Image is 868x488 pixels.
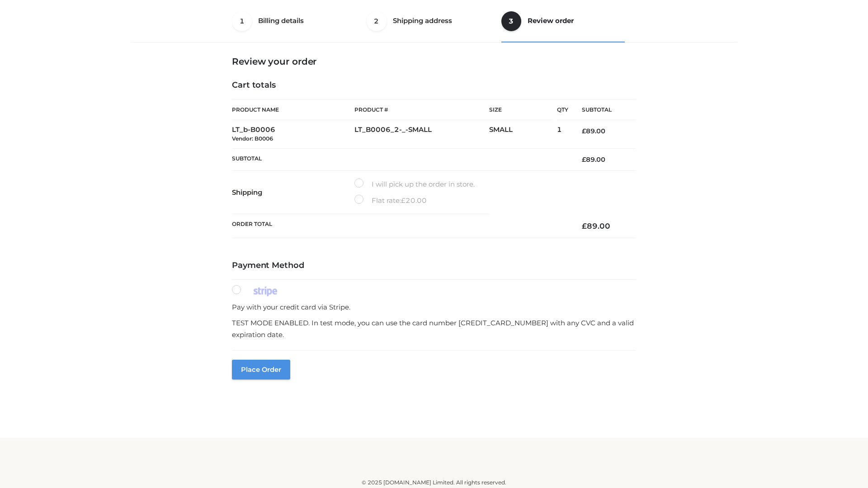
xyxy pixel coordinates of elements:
h4: Payment Method [232,261,636,271]
th: Product Name [232,99,354,120]
th: Subtotal [232,148,568,170]
th: Product # [354,99,489,120]
span: £ [582,221,587,230]
span: £ [582,127,586,135]
bdi: 89.00 [582,155,605,164]
label: Flat rate: [354,195,427,206]
td: LT_b-B0006 [232,120,354,149]
th: Order Total [232,214,568,238]
th: Qty [557,99,568,120]
bdi: 89.00 [582,127,605,135]
h4: Cart totals [232,80,636,90]
p: Pay with your credit card via Stripe. [232,301,636,313]
button: Place order [232,360,290,380]
span: £ [582,155,586,164]
th: Size [489,100,552,120]
th: Shipping [232,171,354,214]
td: SMALL [489,120,557,149]
label: I will pick up the order in store. [354,178,475,190]
td: 1 [557,120,568,149]
p: TEST MODE ENABLED. In test mode, you can use the card number [CREDIT_CARD_NUMBER] with any CVC an... [232,317,636,340]
small: Vendor: B0006 [232,135,273,142]
td: LT_B0006_2-_-SMALL [354,120,489,149]
h3: Review your order [232,56,636,67]
th: Subtotal [568,100,636,120]
span: £ [401,196,406,205]
bdi: 89.00 [582,221,610,230]
bdi: 20.00 [401,196,427,205]
div: © 2025 [DOMAIN_NAME] Limited. All rights reserved. [134,478,734,487]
